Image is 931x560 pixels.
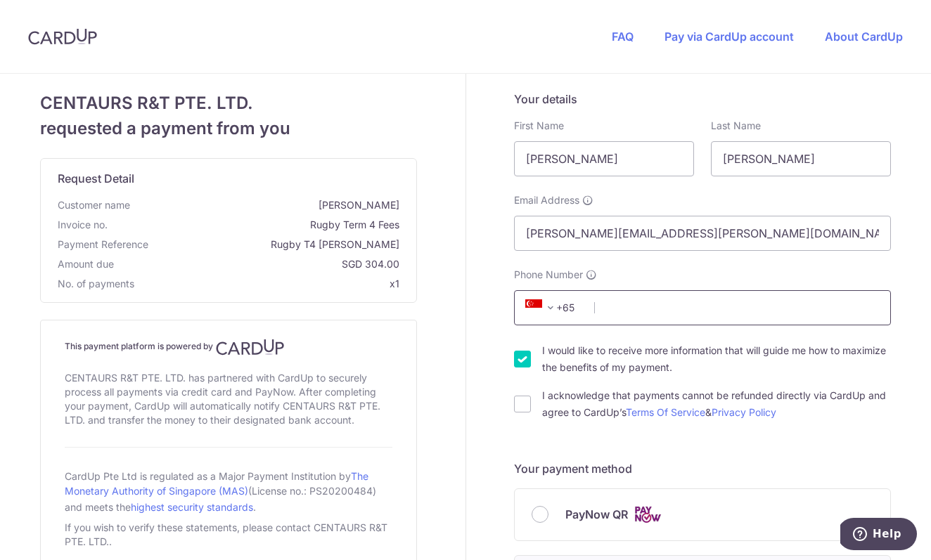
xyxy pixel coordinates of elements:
[58,277,134,291] span: No. of payments
[58,238,148,250] span: translation missing: en.payment_reference
[634,506,662,523] img: Cards logo
[58,257,114,271] span: Amount due
[514,141,694,176] input: First name
[390,278,399,289] span: x1
[711,119,761,133] label: Last Name
[136,198,399,212] span: [PERSON_NAME]
[840,518,917,553] iframe: Opens a widget where you can find more information
[40,116,417,141] span: requested a payment from you
[58,218,108,232] span: Invoice no.
[58,198,130,212] span: Customer name
[514,193,579,207] span: Email Address
[712,406,776,418] a: Privacy Policy
[40,91,417,116] span: CENTAURS R&T PTE. LTD.
[542,387,891,421] label: I acknowledge that payments cannot be refunded directly via CardUp and agree to CardUp’s &
[711,141,891,176] input: Last name
[154,237,399,252] span: Rugby T4 [PERSON_NAME]
[216,339,285,356] img: CardUp
[525,299,559,316] span: +65
[542,342,891,376] label: I would like to receive more information that will guide me how to maximize the benefits of my pa...
[65,464,392,518] div: CardUp Pte Ltd is regulated as a Major Payment Institution by (License no.: PS20200484) and meets...
[612,30,634,44] a: FAQ
[514,91,891,108] h5: Your details
[521,299,584,316] span: +65
[565,506,628,523] span: PayNow QR
[113,218,399,232] span: Rugby Term 4 Fees
[514,268,583,282] span: Phone Number
[664,30,794,44] a: Pay via CardUp account
[825,30,903,44] a: About CardUp
[58,171,134,185] span: translation missing: en.request_detail
[120,257,399,271] span: SGD 304.00
[28,28,97,45] img: CardUp
[514,460,891,477] h5: Your payment method
[65,339,392,356] h4: This payment platform is powered by
[514,119,564,133] label: First Name
[514,216,891,251] input: Email address
[626,406,705,418] a: Terms Of Service
[532,506,873,523] div: PayNow QR Cards logo
[65,518,392,552] div: If you wish to verify these statements, please contact CENTAURS R&T PTE. LTD..
[65,368,392,430] div: CENTAURS R&T PTE. LTD. has partnered with CardUp to securely process all payments via credit card...
[131,501,253,513] a: highest security standards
